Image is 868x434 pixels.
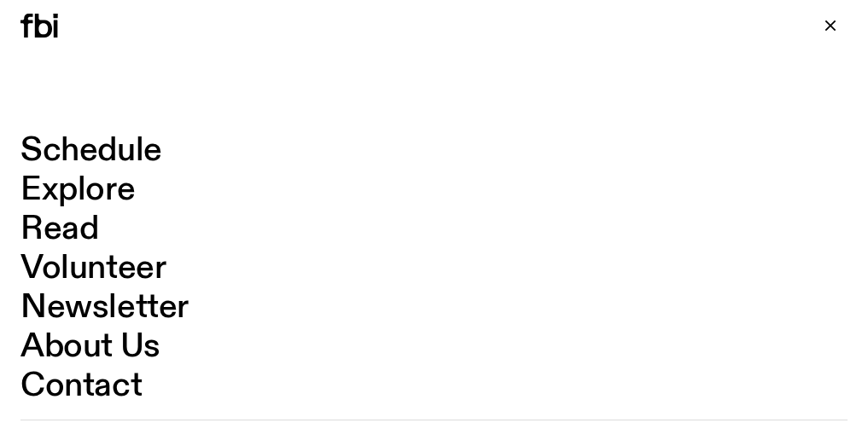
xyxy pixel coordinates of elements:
a: Contact [20,370,142,402]
a: About Us [20,331,160,363]
a: Schedule [20,135,162,167]
a: Newsletter [20,292,189,324]
a: Read [20,213,98,246]
a: Explore [20,174,135,206]
a: Volunteer [20,252,166,285]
